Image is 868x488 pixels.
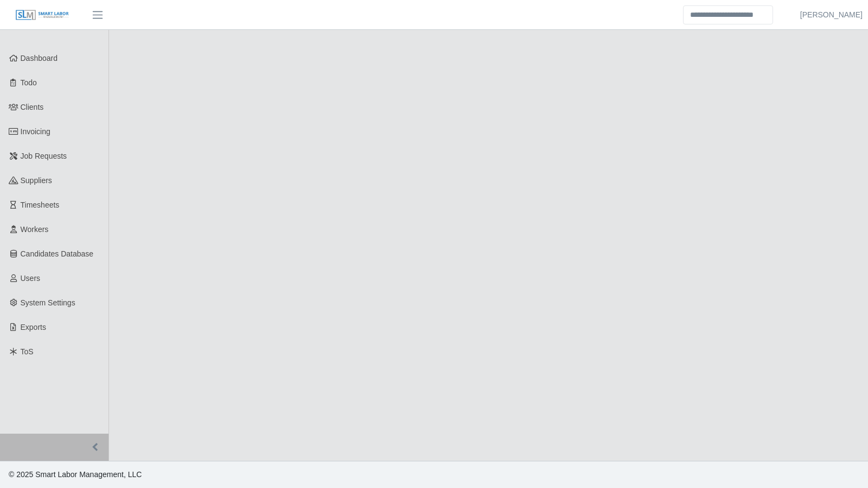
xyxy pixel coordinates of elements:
[9,470,142,479] span: © 2025 Smart Labor Management, LLC
[21,103,44,111] span: Clients
[21,249,94,258] span: Candidates Database
[21,127,50,136] span: Invoicing
[21,152,67,160] span: Job Requests
[800,9,863,21] a: [PERSON_NAME]
[21,274,41,283] span: Users
[21,201,60,209] span: Timesheets
[21,176,52,185] span: Suppliers
[21,78,37,87] span: Todo
[683,5,773,24] input: Search
[21,347,34,356] span: ToS
[21,298,75,307] span: System Settings
[21,323,46,331] span: Exports
[15,9,69,21] img: SLM Logo
[21,54,58,62] span: Dashboard
[21,225,49,234] span: Workers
